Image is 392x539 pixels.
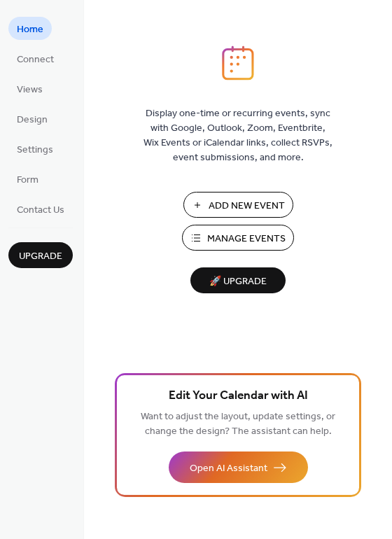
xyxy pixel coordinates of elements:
[8,137,62,160] a: Settings
[182,225,294,251] button: Manage Events
[17,83,43,97] span: Views
[17,173,38,188] span: Form
[8,242,73,268] button: Upgrade
[143,106,332,165] span: Display one-time or recurring events, sync with Google, Outlook, Zoom, Eventbrite, Wix Events or ...
[17,22,43,37] span: Home
[8,17,52,40] a: Home
[199,272,277,291] span: 🚀 Upgrade
[17,52,54,67] span: Connect
[8,107,56,130] a: Design
[183,192,293,218] button: Add New Event
[8,77,51,100] a: Views
[17,143,53,157] span: Settings
[17,203,64,218] span: Contact Us
[209,199,285,213] span: Add New Event
[169,451,308,483] button: Open AI Assistant
[207,232,286,246] span: Manage Events
[190,267,286,293] button: 🚀 Upgrade
[169,386,308,406] span: Edit Your Calendar with AI
[141,407,335,441] span: Want to adjust the layout, update settings, or change the design? The assistant can help.
[8,167,47,190] a: Form
[222,45,254,80] img: logo_icon.svg
[17,113,48,127] span: Design
[190,461,267,476] span: Open AI Assistant
[8,197,73,220] a: Contact Us
[8,47,62,70] a: Connect
[19,249,62,264] span: Upgrade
